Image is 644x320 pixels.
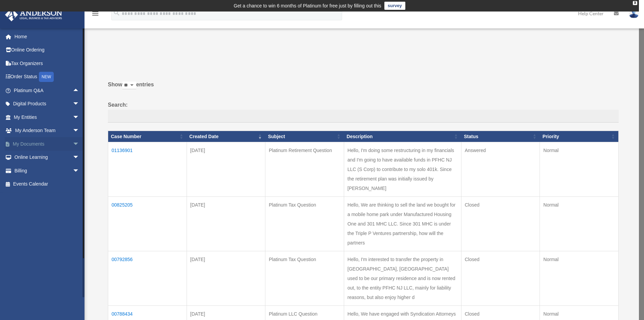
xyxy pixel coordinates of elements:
td: 01136901 [108,142,187,197]
a: Order StatusNEW [5,70,90,84]
th: Description: activate to sort column ascending [344,131,461,142]
th: Subject: activate to sort column ascending [265,131,344,142]
div: close [633,1,637,5]
th: Created Date: activate to sort column ascending [187,131,265,142]
th: Status: activate to sort column ascending [461,131,540,142]
td: 00825205 [108,197,187,251]
i: menu [91,9,99,18]
span: arrow_drop_down [73,124,86,138]
span: arrow_drop_down [73,110,86,124]
a: Online Learningarrow_drop_down [5,151,90,164]
td: [DATE] [187,251,265,306]
a: Online Ordering [5,43,90,57]
a: My Documentsarrow_drop_down [5,137,90,151]
a: My Anderson Teamarrow_drop_down [5,124,90,137]
label: Search: [108,100,619,123]
img: Anderson Advisors Platinum Portal [3,8,64,21]
th: Priority: activate to sort column ascending [540,131,619,142]
span: arrow_drop_down [73,151,86,165]
a: menu [91,12,99,18]
a: Digital Productsarrow_drop_down [5,97,90,111]
label: Show entries [108,80,619,96]
td: Normal [540,251,619,306]
a: Home [5,30,90,43]
td: Hello, I'm interested to transfer the property in [GEOGRAPHIC_DATA], [GEOGRAPHIC_DATA] used to be... [344,251,461,306]
select: Showentries [122,82,136,89]
td: Answered [461,142,540,197]
td: [DATE] [187,142,265,197]
td: Normal [540,197,619,251]
input: Search: [108,110,619,123]
td: Hello, We are thinking to sell the land we bought for a mobile home park under Manufactured Housi... [344,197,461,251]
td: Hello, I'm doing some restructuring in my financials and I'm going to have available funds in PFH... [344,142,461,197]
div: NEW [39,72,54,82]
img: User Pic [629,8,639,18]
th: Case Number: activate to sort column ascending [108,131,187,142]
td: Platinum Retirement Question [265,142,344,197]
td: Platinum Tax Question [265,251,344,306]
a: Tax Organizers [5,57,90,70]
td: Normal [540,142,619,197]
span: arrow_drop_up [73,84,86,98]
td: Closed [461,251,540,306]
td: [DATE] [187,197,265,251]
i: search [113,9,120,17]
a: My Entitiesarrow_drop_down [5,110,90,124]
td: Closed [461,197,540,251]
a: Billingarrow_drop_down [5,164,90,177]
span: arrow_drop_down [73,137,86,151]
span: arrow_drop_down [73,97,86,111]
a: Events Calendar [5,177,90,191]
td: 00792856 [108,251,187,306]
span: arrow_drop_down [73,164,86,178]
div: Get a chance to win 6 months of Platinum for free just by filling out this [234,2,381,10]
td: Platinum Tax Question [265,197,344,251]
a: Platinum Q&Aarrow_drop_up [5,84,86,97]
a: survey [384,2,405,10]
